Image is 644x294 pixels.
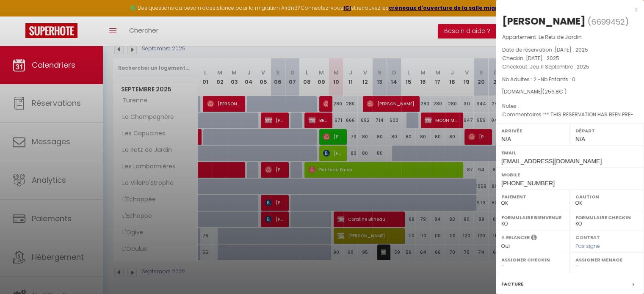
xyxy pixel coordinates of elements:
[575,256,638,264] label: Assigner Menage
[502,54,638,63] p: Checkin :
[496,4,638,14] div: x
[575,192,638,201] label: Caution
[502,76,575,83] span: Nb Adultes : 2 -
[588,16,629,27] span: ( )
[501,158,602,165] span: [EMAIL_ADDRESS][DOMAIN_NAME]
[544,88,559,95] span: 256.8
[555,46,588,53] span: [DATE] . 2025
[575,136,585,143] span: N/A
[539,33,582,41] span: Le Retz de Jardin
[575,242,600,250] span: Pas signé
[7,3,32,29] button: Ouvrir le widget de chat LiveChat
[501,148,638,157] label: Email
[502,63,638,71] p: Checkout :
[575,234,600,239] label: Contrat
[502,102,638,110] p: Notes :
[501,280,523,289] label: Facture
[519,102,522,110] span: -
[501,213,564,222] label: Formulaire Bienvenue
[501,192,564,201] label: Paiement
[575,126,638,135] label: Départ
[526,55,559,62] span: [DATE] . 2025
[501,180,555,187] span: [PHONE_NUMBER]
[502,14,586,28] div: [PERSON_NAME]
[541,76,575,83] span: Nb Enfants : 0
[531,234,537,243] i: Sélectionner OUI si vous souhaiter envoyer les séquences de messages post-checkout
[501,256,564,264] label: Assigner Checkin
[501,170,638,179] label: Mobile
[502,46,638,54] p: Date de réservation :
[542,88,567,95] span: ( € )
[530,63,589,70] span: Jeu 11 Septembre . 2025
[501,126,564,135] label: Arrivée
[501,136,511,143] span: N/A
[502,88,638,96] div: [DOMAIN_NAME]
[501,234,530,241] label: A relancer
[575,213,638,222] label: Formulaire Checkin
[502,33,638,41] p: Appartement :
[502,110,638,119] p: Commentaires :
[591,16,625,27] span: 6699452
